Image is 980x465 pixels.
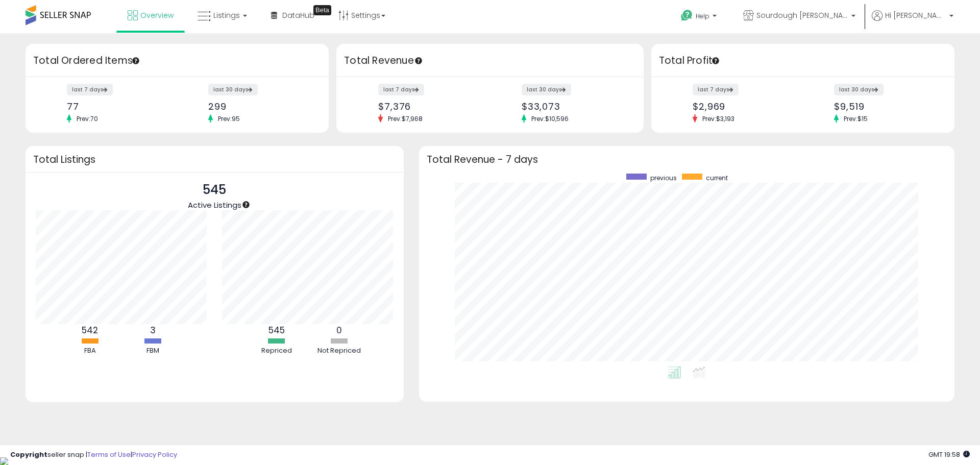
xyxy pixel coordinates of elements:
div: Tooltip anchor [414,56,423,65]
span: Active Listings [188,200,241,210]
div: 299 [208,101,311,112]
label: last 30 days [208,84,258,95]
label: last 7 days [378,84,424,95]
strong: Copyright [10,450,47,459]
span: Help [696,12,709,20]
div: Tooltip anchor [241,200,251,209]
div: Tooltip anchor [711,56,720,65]
label: last 30 days [522,84,571,95]
b: 3 [150,324,156,336]
span: Prev: $7,968 [383,114,428,123]
span: Prev: $3,193 [697,114,740,123]
div: Tooltip anchor [313,5,331,15]
h3: Total Ordered Items [33,54,321,68]
i: Get Help [680,9,693,22]
div: FBA [59,346,120,356]
span: Prev: 70 [71,114,103,123]
b: 0 [336,324,342,336]
div: $7,376 [378,101,482,112]
b: 542 [82,324,98,336]
div: 77 [67,101,169,112]
div: Repriced [246,346,307,356]
div: $2,969 [693,101,795,112]
span: Sourdough [PERSON_NAME] [756,10,848,20]
h3: Total Revenue [344,54,636,68]
span: Prev: 95 [213,114,245,123]
div: Not Repriced [309,346,370,356]
span: Listings [213,10,240,20]
a: Terms of Use [87,450,131,459]
a: Help [673,2,727,33]
div: $9,519 [834,101,937,112]
span: Hi [PERSON_NAME] [885,10,946,20]
label: last 7 days [67,84,113,95]
b: 545 [268,324,285,336]
span: 2025-09-11 19:58 GMT [928,450,970,459]
div: FBM [122,346,183,356]
span: Prev: $10,596 [526,114,574,123]
a: Privacy Policy [132,450,177,459]
p: 545 [188,180,241,200]
span: current [706,174,728,182]
a: Hi [PERSON_NAME] [872,10,953,33]
h3: Total Profit [659,54,947,68]
label: last 7 days [693,84,739,95]
span: Prev: $15 [839,114,873,123]
span: previous [650,174,677,182]
h3: Total Listings [33,156,396,163]
div: $33,073 [522,101,626,112]
div: seller snap | | [10,450,177,460]
span: Overview [140,10,174,20]
label: last 30 days [834,84,884,95]
div: Tooltip anchor [131,56,140,65]
h3: Total Revenue - 7 days [427,156,947,163]
span: DataHub [282,10,314,20]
